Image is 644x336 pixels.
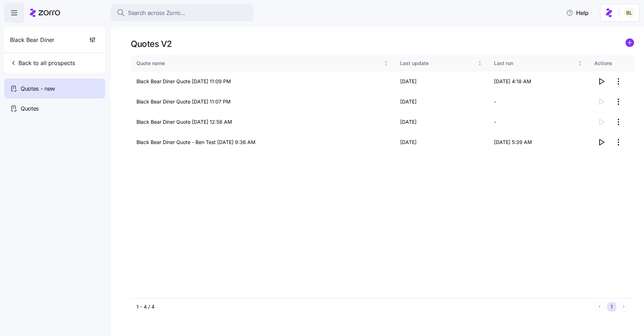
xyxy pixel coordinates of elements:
[477,61,482,66] div: Not sorted
[131,55,395,71] th: Quote nameNot sorted
[595,302,604,311] button: Previous page
[560,6,594,20] button: Help
[594,59,628,67] div: Actions
[136,59,382,67] div: Quote name
[494,59,576,67] div: Last run
[578,61,583,66] div: Not sorted
[395,132,488,153] td: [DATE]
[128,9,186,17] span: Search across Zorro...
[395,112,488,132] td: [DATE]
[136,303,592,310] div: 1 - 4 / 4
[488,92,589,112] td: -
[626,38,634,47] svg: add icon
[488,55,589,71] th: Last runNot sorted
[131,112,395,132] td: Black Bear Diner Quote [DATE] 12:58 AM
[566,9,589,17] span: Help
[10,36,54,44] span: Black Bear Diner
[131,38,172,49] h1: Quotes V2
[383,61,388,66] div: Not sorted
[619,302,628,311] button: Next page
[395,92,488,112] td: [DATE]
[400,59,476,67] div: Last update
[131,92,395,112] td: Black Bear Diner Quote [DATE] 11:07 PM
[21,104,39,113] span: Quotes
[7,56,78,70] button: Back to all prospects
[131,132,395,153] td: Black Bear Diner Quote - Ben Test [DATE] 9:36 AM
[10,59,75,67] span: Back to all prospects
[624,7,635,18] img: 2fabda6663eee7a9d0b710c60bc473af
[4,98,105,118] a: Quotes
[488,112,589,132] td: -
[488,132,589,153] td: [DATE] 5:39 AM
[488,71,589,92] td: [DATE] 4:18 AM
[21,84,55,93] span: Quotes - new
[4,79,105,98] a: Quotes - new
[395,55,488,71] th: Last updateNot sorted
[607,302,616,311] button: 1
[626,38,634,49] a: add icon
[131,71,395,92] td: Black Bear Diner Quote [DATE] 11:09 PM
[111,4,253,21] button: Search across Zorro...
[395,71,488,92] td: [DATE]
